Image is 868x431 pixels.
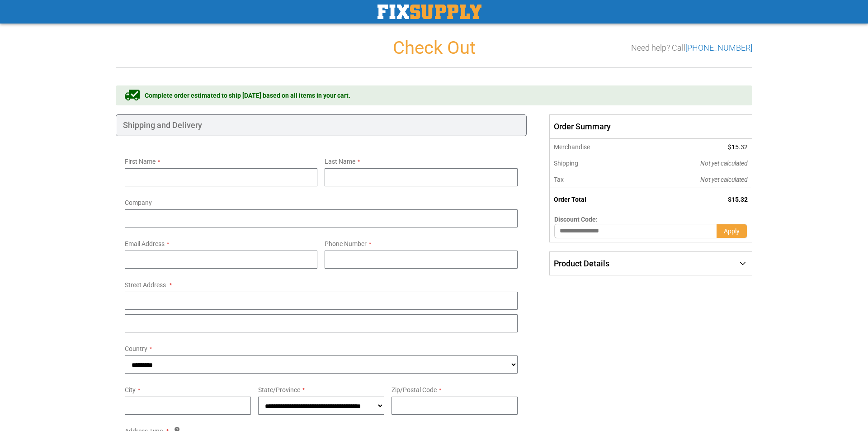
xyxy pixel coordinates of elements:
[700,160,748,167] span: Not yet calculated
[258,386,300,393] span: State/Province
[377,5,481,19] img: Fix Industrial Supply
[325,240,367,247] span: Phone Number
[116,38,752,58] h1: Check Out
[728,196,748,203] span: $15.32
[116,114,527,136] div: Shipping and Delivery
[377,5,481,19] a: store logo
[325,158,355,165] span: Last Name
[145,91,350,100] span: Complete order estimated to ship [DATE] based on all items in your cart.
[724,227,740,235] span: Apply
[125,345,147,352] span: Country
[554,259,609,268] span: Product Details
[125,386,136,393] span: City
[125,281,166,289] span: Street Address
[685,43,752,52] a: [PHONE_NUMBER]
[554,196,586,203] strong: Order Total
[631,43,752,52] h3: Need help? Call
[554,160,578,167] span: Shipping
[392,386,437,393] span: Zip/Postal Code
[554,216,598,223] span: Discount Code:
[549,171,639,188] th: Tax
[717,224,747,238] button: Apply
[549,114,752,139] span: Order Summary
[125,158,156,165] span: First Name
[700,176,748,183] span: Not yet calculated
[728,143,748,151] span: $15.32
[125,199,152,206] span: Company
[125,240,165,247] span: Email Address
[549,139,639,155] th: Merchandise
